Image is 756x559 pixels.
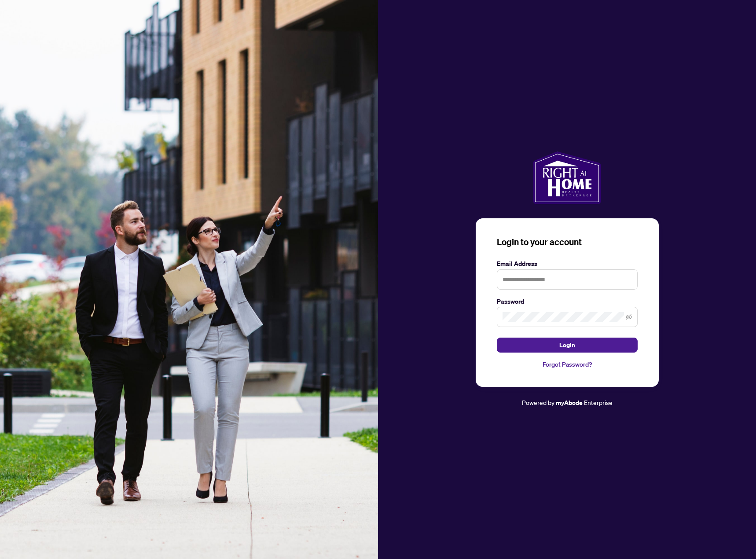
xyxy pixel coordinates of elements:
span: Powered by [522,398,554,406]
span: eye-invisible [626,314,632,320]
span: Login [559,338,575,352]
img: ma-logo [533,151,601,204]
h3: Login to your account [497,236,638,248]
label: Password [497,297,638,306]
a: myAbode [556,398,583,408]
a: Forgot Password? [497,360,638,369]
button: Login [497,338,638,353]
span: Enterprise [584,398,613,406]
label: Email Address [497,259,638,268]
